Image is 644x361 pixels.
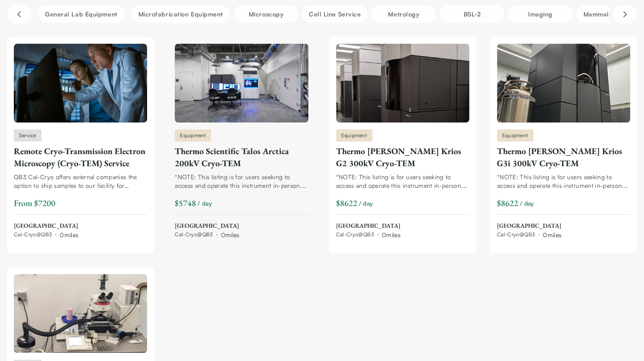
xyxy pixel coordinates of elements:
[175,173,308,190] div: *NOTE: This listing is for users seeking to access and operate this instrument in-person. We also...
[175,222,239,230] span: [GEOGRAPHIC_DATA]
[14,197,55,209] span: From $7200
[38,5,125,23] button: General Lab equipment
[19,132,36,139] span: Service
[371,5,436,23] button: Metrology
[14,274,147,353] img: Full Service CRYO-Ultramicrotomy
[336,197,357,209] div: $8622
[14,44,147,239] a: Remote Cryo-Transmission Electron Microscopy (Cryo-TEM) ServiceServiceRemote Cryo-Transmission El...
[576,5,642,23] button: Mammalian Cells
[175,197,196,209] div: $5748
[180,132,206,139] span: Equipment
[497,197,518,209] div: $8622
[60,230,78,239] div: 0 miles
[131,5,230,23] button: Microfabrication Equipment
[341,132,367,139] span: Equipment
[175,44,308,239] a: Thermo Scientific Talos Arctica 200kV Cryo-TEMEquipmentThermo Scientific Talos Arctica 200kV Cryo...
[14,44,147,122] img: Remote Cryo-Transmission Electron Microscopy (Cryo-TEM) Service
[543,230,561,239] div: 0 miles
[175,231,213,238] span: Cal-Cryo@QB3
[198,199,212,208] span: / day
[497,231,535,238] span: Cal-Cryo@QB3
[497,44,630,239] a: Thermo Fisher Krios G3i 300kV Cryo-TEMEquipmentThermo [PERSON_NAME] Krios G3i 300kV Cryo-TEM*NOTE...
[359,199,373,208] span: / day
[14,145,147,169] div: Remote Cryo-Transmission Electron Microscopy (Cryo-TEM) Service
[336,222,400,230] span: [GEOGRAPHIC_DATA]
[508,5,573,23] button: Imaging
[382,230,400,239] div: 0 miles
[439,5,504,23] button: BSL-2
[234,5,298,23] button: Microscopy
[497,145,630,169] div: Thermo [PERSON_NAME] Krios G3i 300kV Cryo-TEM
[221,230,239,239] div: 0 miles
[302,5,368,23] button: Cell line service
[497,44,630,122] img: Thermo Fisher Krios G3i 300kV Cryo-TEM
[175,145,308,169] div: Thermo Scientific Talos Arctica 200kV Cryo-TEM
[14,222,78,230] span: [GEOGRAPHIC_DATA]
[497,173,630,190] div: *NOTE: This listing is for users seeking to access and operate this instrument in-person. We also...
[175,44,308,122] img: Thermo Scientific Talos Arctica 200kV Cryo-TEM
[336,145,469,169] div: Thermo [PERSON_NAME] Krios G2 300kV Cryo-TEM
[336,44,469,239] a: Thermo Fisher Krios G2 300kV Cryo-TEMEquipmentThermo [PERSON_NAME] Krios G2 300kV Cryo-TEM*NOTE: ...
[336,231,374,238] span: Cal-Cryo@QB3
[14,231,52,238] span: Cal-Cryo@QB3
[520,199,534,208] span: / day
[502,132,528,139] span: Equipment
[7,5,31,24] button: Scroll left
[336,173,469,190] div: *NOTE: This listing is for users seeking to access and operate this instrument in-person. We also...
[497,222,561,230] span: [GEOGRAPHIC_DATA]
[336,44,469,122] img: Thermo Fisher Krios G2 300kV Cryo-TEM
[14,173,147,190] div: QB3 Cal-Cryo offers external companies the option to ship samples to our facility for preparation...
[613,5,637,24] button: Scroll right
